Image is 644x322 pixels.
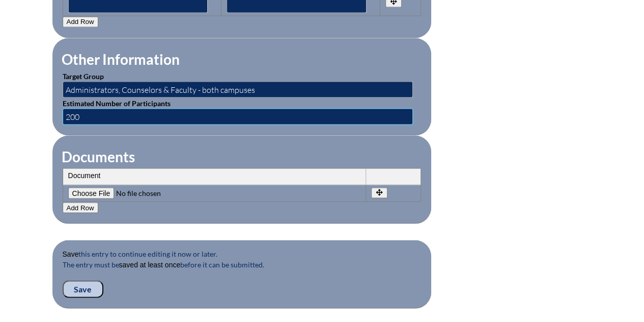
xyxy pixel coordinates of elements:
[63,202,98,213] button: Add Row
[63,98,171,107] label: Estimated Number of Participants
[61,50,181,67] legend: Other Information
[63,168,366,185] th: Document
[63,16,98,27] button: Add Row
[63,280,103,298] input: Save
[119,260,181,268] b: saved at least once
[63,259,421,280] p: The entry must be before it can be submitted.
[63,71,104,80] label: Target Group
[63,250,79,258] b: Save
[63,248,421,259] p: this entry to continue editing it now or later.
[61,147,136,165] legend: Documents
